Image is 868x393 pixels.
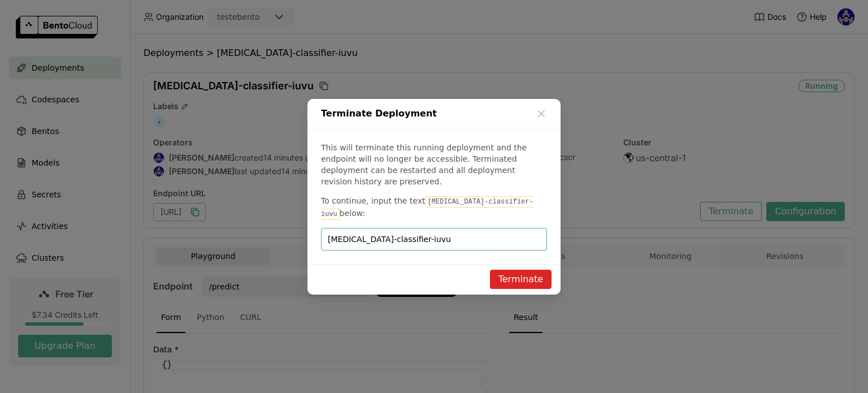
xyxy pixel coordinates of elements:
span: To continue, input the text [321,196,425,205]
code: [MEDICAL_DATA]-classifier-iuvu [321,196,533,220]
div: dialog [307,99,561,295]
div: Terminate Deployment [307,99,561,128]
button: Terminate [490,270,552,289]
p: This will terminate this running deployment and the endpoint will no longer be accessible. Termin... [321,142,547,187]
span: below: [340,209,365,218]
